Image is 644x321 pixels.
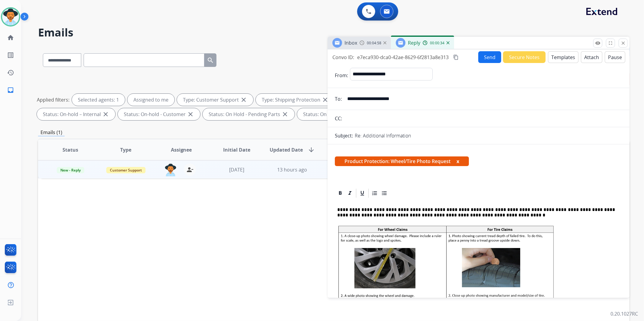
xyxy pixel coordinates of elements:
mat-icon: history [7,69,14,76]
p: 0.20.1027RC [610,310,638,317]
div: Italic [345,189,354,198]
span: Assignee [171,146,192,153]
div: Bullet List [380,189,389,198]
div: Bold [336,189,345,198]
span: 00:04:58 [367,41,381,46]
p: Convo ID: [332,54,354,61]
mat-icon: close [102,111,109,118]
div: Status: On-hold – Internal [37,108,115,120]
img: avatar [2,8,19,25]
img: agent-avatar [165,164,177,176]
div: Status: On Hold - Pending Parts [203,108,295,120]
mat-icon: remove_red_eye [595,40,601,46]
p: CC: [335,115,342,122]
div: Status: On Hold - Servicers [297,108,378,120]
p: Emails (1) [38,129,65,136]
p: Subject: [335,132,353,139]
button: Send [478,51,501,63]
div: Type: Shipping Protection [256,94,335,106]
span: Customer Support [106,167,146,173]
span: Reply [408,39,420,46]
span: Updated Date [270,146,303,153]
mat-icon: close [240,96,247,103]
h2: Emails [38,27,630,39]
mat-icon: inbox [7,87,14,94]
div: Underline [358,189,367,198]
span: Initial Date [223,146,250,153]
mat-icon: close [281,111,289,118]
p: To: [335,95,342,102]
span: New - Reply [57,167,84,173]
mat-icon: close [322,96,329,103]
mat-icon: close [187,111,194,118]
span: Status [62,146,78,153]
mat-icon: arrow_downward [308,146,315,153]
button: Attach [581,51,602,63]
span: e7eca930-dca0-42ae-8629-6f2813a8e313 [357,54,449,61]
mat-icon: content_copy [453,55,459,60]
div: Selected agents: 1 [72,94,125,106]
mat-icon: search [207,57,214,64]
span: [DATE] [229,166,244,173]
div: Status: On-hold - Customer [118,108,200,120]
span: 00:00:34 [430,41,444,46]
p: From: [335,72,348,79]
button: x [457,158,459,165]
span: 13 hours ago [277,166,307,173]
button: Pause [605,51,625,63]
span: Type [120,146,131,153]
mat-icon: list_alt [7,52,14,59]
span: Inbox [344,39,357,46]
span: Product Protection: Wheel/Tire Photo Request [335,156,469,166]
div: Ordered List [370,189,379,198]
mat-icon: person_remove [186,166,194,173]
mat-icon: close [620,40,626,46]
p: Re: Additional Information [355,132,411,139]
mat-icon: home [7,34,14,41]
div: Assigned to me [127,94,175,106]
div: Type: Customer Support [177,94,253,106]
button: Secure Notes [503,51,546,63]
mat-icon: fullscreen [608,40,613,46]
button: Templates [548,51,578,63]
p: Applied filters: [37,96,69,103]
